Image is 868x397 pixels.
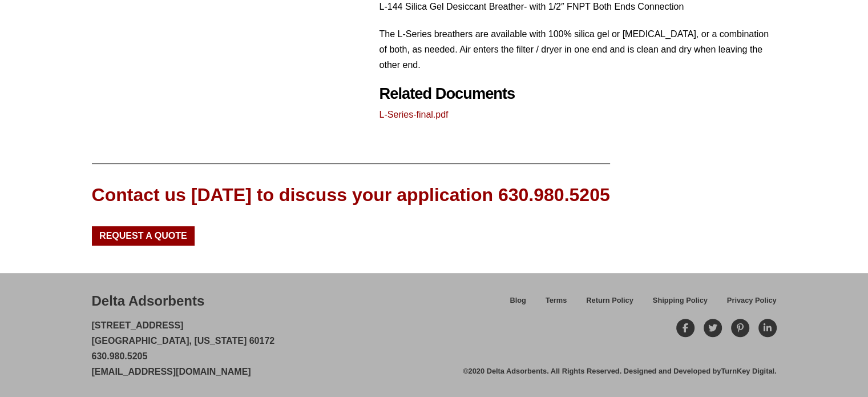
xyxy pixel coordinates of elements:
a: Terms [536,294,576,314]
span: Blog [510,297,526,304]
a: Request a Quote [92,226,195,246]
p: [STREET_ADDRESS] [GEOGRAPHIC_DATA], [US_STATE] 60172 630.980.5205 [92,318,275,380]
div: Contact us [DATE] to discuss your application 630.980.5205 [92,182,610,208]
a: L-Series-final.pdf [380,110,449,119]
span: Terms [546,297,567,304]
div: ©2020 Delta Adsorbents. All Rights Reserved. Designed and Developed by . [463,366,776,376]
a: Blog [500,294,535,314]
span: Privacy Policy [727,297,777,304]
p: The L-Series breathers are available with 100% silica gel or [MEDICAL_DATA], or a combination of ... [380,26,777,73]
div: Delta Adsorbents [92,291,205,311]
a: Shipping Policy [643,294,717,314]
a: TurnKey Digital [721,367,774,375]
span: Request a Quote [99,231,187,240]
a: Privacy Policy [717,294,777,314]
a: Return Policy [576,294,643,314]
span: Return Policy [586,297,633,304]
a: [EMAIL_ADDRESS][DOMAIN_NAME] [92,367,251,376]
span: Shipping Policy [653,297,708,304]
